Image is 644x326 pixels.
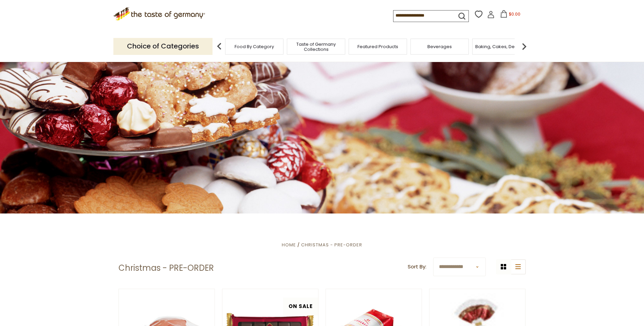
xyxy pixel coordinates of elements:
[509,11,520,17] span: $0.00
[357,44,398,49] a: Featured Products
[213,40,226,53] img: previous arrow
[289,42,343,52] a: Taste of Germany Collections
[235,44,274,49] a: Food By Category
[517,40,531,53] img: next arrow
[408,263,426,271] label: Sort By:
[496,10,525,20] button: $0.00
[118,263,214,273] h1: Christmas - PRE-ORDER
[282,242,296,248] a: Home
[475,44,528,49] a: Baking, Cakes, Desserts
[427,44,452,49] a: Beverages
[301,242,362,248] a: Christmas - PRE-ORDER
[113,38,213,55] p: Choice of Categories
